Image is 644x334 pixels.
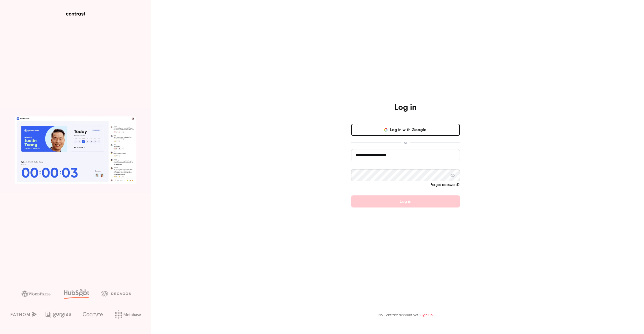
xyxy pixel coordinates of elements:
[394,103,417,113] h4: Log in
[378,313,433,318] p: No Contrast account yet?
[420,313,433,317] a: Sign up
[430,183,460,187] a: Forgot password?
[101,291,131,296] img: decagon
[351,124,460,136] button: Log in with Google
[401,140,410,145] span: or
